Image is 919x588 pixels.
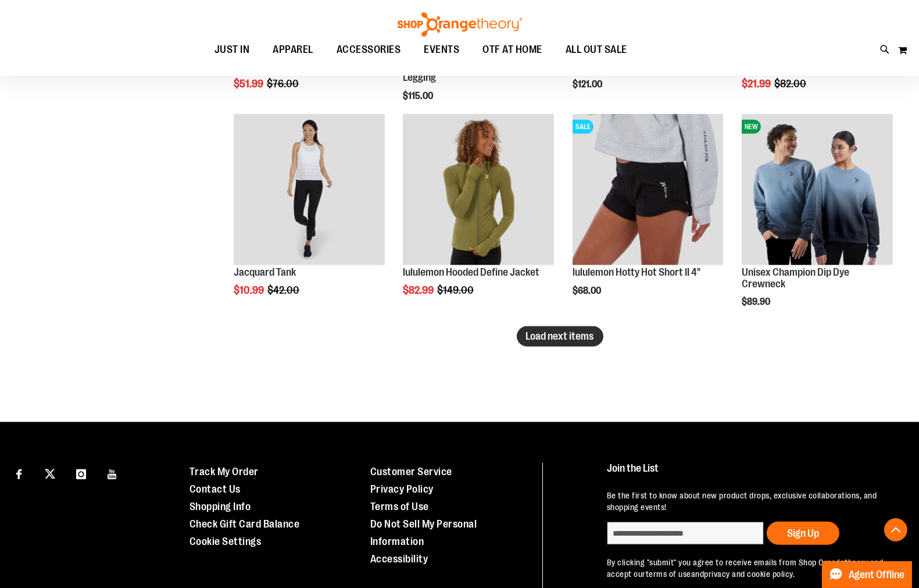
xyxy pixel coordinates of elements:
button: Back To Top [884,518,907,541]
img: Twitter [45,469,55,479]
div: product [736,108,899,337]
a: Shopping Info [189,501,251,512]
span: $10.99 [234,284,266,296]
p: By clicking "submit" you agree to receive emails from Shop Orangetheory and accept our and [607,557,896,580]
a: Accessibility [370,553,428,565]
a: Visit our X page [40,463,60,483]
span: EVENTS [424,37,460,63]
button: Load next items [517,326,603,347]
h4: Join the List [607,463,896,484]
span: $82.00 [774,78,808,90]
a: Do Not Sell My Personal Information [370,518,477,547]
span: Agent Offline [849,569,904,580]
span: $21.99 [742,78,773,90]
a: Front view of Jacquard Tank [234,114,385,267]
span: $82.99 [403,284,435,296]
a: Contact Us [189,483,241,495]
a: Product image for lululemon Hotty Hot Short II 4"SALE [573,114,724,267]
div: product [567,108,730,326]
a: Unisex Champion Dip Dye CrewneckNEW [742,114,893,267]
img: Product image for lululemon Hooded Define Jacket [403,114,554,265]
span: APPAREL [273,37,314,63]
a: Track My Order [189,466,259,477]
span: $89.90 [742,297,772,307]
a: Terms of Use [370,501,429,512]
div: product [397,108,560,326]
img: Front view of Jacquard Tank [234,114,385,265]
span: Sign Up [787,528,819,539]
img: Unisex Champion Dip Dye Crewneck [742,114,893,265]
input: enter email [607,522,764,545]
span: Load next items [526,330,594,342]
a: lululemon Hotty Hot Short II 4" [573,266,700,278]
div: product [228,108,391,326]
a: Cookie Settings [189,536,262,547]
a: Beyond Yoga Women's Spacedye At Your Leisure High Waisted Midi Legging [403,48,552,83]
span: $121.00 [573,79,604,90]
a: privacy and cookie policy. [704,569,795,579]
p: Be the first to know about new product drops, exclusive collaborations, and shopping events! [607,490,896,513]
a: Product image for lululemon Hooded Define Jacket [403,114,554,267]
a: Jacquard Tank [234,266,296,278]
span: $149.00 [437,284,475,296]
span: $76.00 [267,78,301,90]
img: Product image for lululemon Hotty Hot Short II 4" [573,114,724,265]
span: $115.00 [403,91,435,101]
img: Shop Orangetheory [396,12,524,37]
span: $42.00 [267,284,301,296]
a: terms of use [646,569,691,579]
span: $51.99 [234,78,265,90]
a: lululemon Hooded Define Jacket [403,266,539,278]
a: Unisex Champion Dip Dye Crewneck [742,266,849,290]
span: ALL OUT SALE [566,37,627,63]
a: Check Gift Card Balance [189,518,300,530]
span: NEW [742,120,761,134]
a: Visit our Facebook page [9,463,29,483]
span: SALE [573,120,593,134]
span: $68.00 [573,286,603,296]
button: Sign Up [767,522,839,545]
button: Agent Offline [822,561,912,588]
span: ACCESSORIES [337,37,401,63]
a: Customer Service [370,466,452,477]
span: JUST IN [214,37,250,63]
a: Visit our Youtube page [102,463,123,483]
a: Visit our Instagram page [71,463,91,483]
a: Privacy Policy [370,483,434,495]
span: OTF AT HOME [483,37,543,63]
